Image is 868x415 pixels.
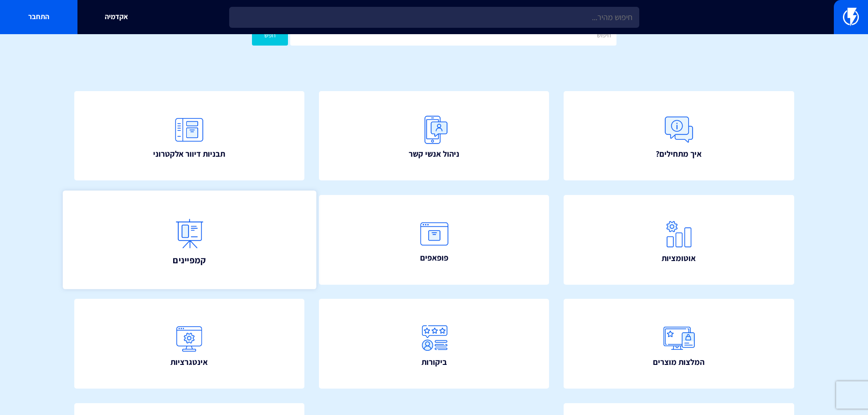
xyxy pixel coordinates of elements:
a: ניהול אנשי קשר [319,91,550,181]
span: תבניות דיוור אלקטרוני [153,148,225,160]
a: איך מתחילים? [564,91,794,181]
a: המלצות מוצרים [564,299,794,389]
span: ביקורות [421,356,447,368]
input: חיפוש [290,25,616,46]
a: קמפיינים [62,190,316,289]
button: חפש [252,25,288,46]
a: ביקורות [319,299,550,389]
span: אינטגרציות [170,356,208,368]
span: קמפיינים [173,253,206,266]
a: אינטגרציות [74,299,305,389]
input: חיפוש מהיר... [229,7,639,28]
span: פופאפים [420,252,448,264]
a: תבניות דיוור אלקטרוני [74,91,305,181]
a: אוטומציות [564,195,794,285]
span: איך מתחילים? [656,148,702,160]
span: המלצות מוצרים [653,356,704,368]
span: אוטומציות [662,252,696,264]
a: פופאפים [319,195,550,285]
span: ניהול אנשי קשר [409,148,459,160]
